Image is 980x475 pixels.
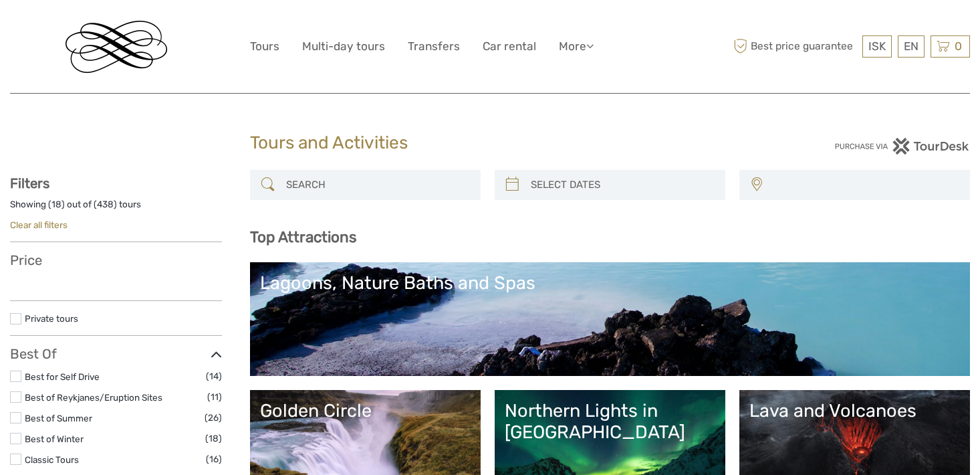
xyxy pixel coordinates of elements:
span: (14) [206,369,222,384]
input: SEARCH [281,173,474,197]
img: PurchaseViaTourDesk.png [834,138,970,155]
a: Best for Self Drive [25,371,100,382]
div: EN [898,35,925,58]
a: Best of Reykjanes/Eruption Sites [25,392,162,403]
div: Golden Circle [260,400,471,421]
div: Northern Lights in [GEOGRAPHIC_DATA] [505,400,715,444]
h3: Price [10,252,222,268]
strong: Filters [10,175,49,191]
label: 438 [97,198,114,211]
a: Best of Summer [25,413,92,423]
h1: Tours and Activities [250,132,730,154]
span: (18) [205,431,222,446]
input: SELECT DATES [525,173,719,197]
a: Best of Winter [25,434,84,444]
a: Private tours [25,313,78,324]
b: Top Attractions [250,228,356,246]
div: Showing ( ) out of ( ) tours [10,198,222,219]
span: ISK [868,39,886,53]
img: Reykjavik Residence [66,21,167,73]
a: More [559,37,594,56]
a: Multi-day tours [302,37,385,56]
span: (11) [207,389,222,405]
span: (26) [205,410,222,425]
span: (16) [206,452,222,467]
div: Lava and Volcanoes [749,400,960,421]
span: 0 [953,39,964,53]
a: Tours [250,37,279,56]
h3: Best Of [10,346,222,362]
a: Lagoons, Nature Baths and Spas [260,272,960,366]
label: 18 [51,198,62,211]
a: Transfers [408,37,460,56]
a: Car rental [483,37,536,56]
div: Lagoons, Nature Baths and Spas [260,272,960,294]
a: Clear all filters [10,219,68,230]
span: Best price guarantee [730,35,859,58]
a: Classic Tours [25,454,79,465]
